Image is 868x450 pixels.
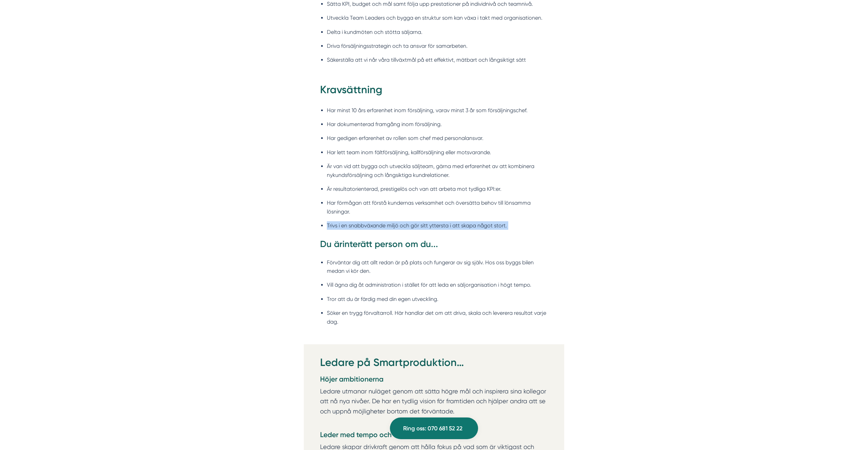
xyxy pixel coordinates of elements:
[342,239,358,249] strong: inte
[327,14,548,22] li: Utveckla Team Leaders och bygga en struktur som kan växa i takt med organisationen.
[327,42,548,50] li: Driva försäljningsstrategin och ta ansvar för samarbeten.
[327,258,548,275] li: Förväntar dig att allt redan är på plats och fungerar av sig själv. Hos oss byggs bilen medan vi ...
[403,424,462,433] span: Ring oss: 070 681 52 22
[320,375,383,383] strong: Höjer ambitionerna
[320,355,548,374] h2: Ledare på Smartproduktion…
[327,28,548,36] li: Delta i kundmöten och stötta säljarna.
[327,185,548,193] li: Är resultatorienterad, prestigelös och van att arbeta mot tydliga KPI:er.
[327,148,548,157] li: Har lett team inom fältförsäljning, kallförsäljning eller motsvarande.
[327,106,548,115] li: Har minst 10 års erfarenhet inom försäljning, varav minst 3 år som försäljningschef.
[320,82,548,101] h2: Kravsättning
[320,430,414,439] strong: Leder med tempo och energi
[327,134,548,142] li: Har gedigen erfarenhet av rollen som chef med personalansvar.
[327,221,548,230] li: Trivs i en snabbväxande miljö och gör sitt yttersta i att skapa något stort.
[327,309,548,326] li: Söker en trygg förvaltarroll. Här handlar det om att driva, skala och leverera resultat varje dag.
[327,281,548,289] li: Vill ägna dig åt administration i stället för att leda en säljorganisation i högt tempo.
[390,417,478,439] a: Ring oss: 070 681 52 22
[327,120,548,128] li: Har dokumenterad framgång inom försäljning.
[327,56,548,64] li: Säkerställa att vi når våra tillväxtmål på ett effektivt, mätbart och långsiktigt sätt
[320,386,548,427] p: Ledare utmanar nuläget genom att sätta högre mål och inspirera sina kollegor att nå nya nivåer. D...
[327,162,548,179] li: Är van vid att bygga och utveckla säljteam, gärna med erfarenhet av att kombinera nykundsförsäljn...
[327,199,548,216] li: Har förmågan att förstå kundernas verksamhet och översätta behov till lönsamma lösningar.
[327,295,548,303] li: Tror att du är färdig med din egen utveckling.
[320,238,548,254] h3: Du är rätt person om du...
